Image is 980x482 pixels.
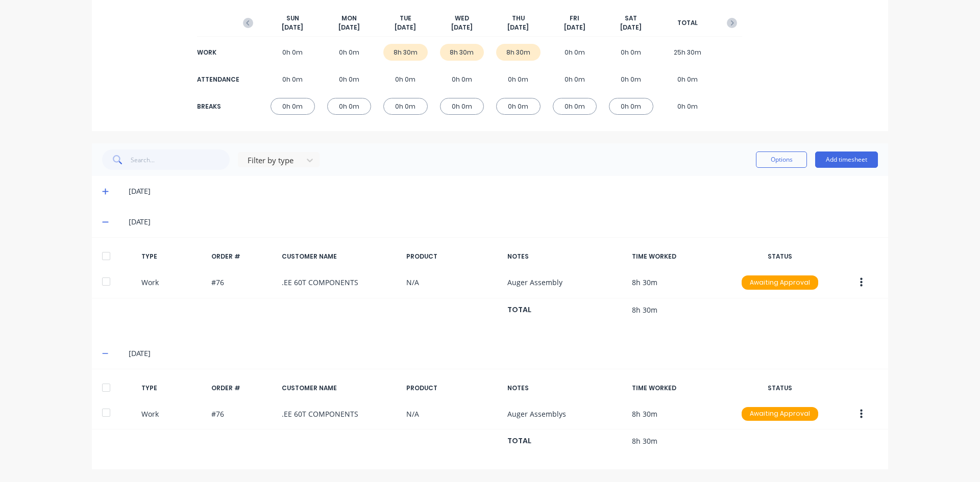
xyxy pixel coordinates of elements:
[406,384,499,393] div: PRODUCT
[282,23,303,32] span: [DATE]
[383,71,428,88] div: 0h 0m
[197,75,238,84] div: ATTENDANCE
[338,23,360,32] span: [DATE]
[271,71,315,88] div: 0h 0m
[742,275,818,290] div: Awaiting Approval
[271,44,315,61] div: 0h 0m
[129,348,878,359] div: [DATE]
[327,71,372,88] div: 0h 0m
[507,23,529,32] span: [DATE]
[620,23,642,32] span: [DATE]
[609,71,653,88] div: 0h 0m
[282,384,398,393] div: CUSTOMER NAME
[129,216,878,227] div: [DATE]
[666,44,710,61] div: 25h 30m
[553,44,597,61] div: 0h 0m
[451,23,473,32] span: [DATE]
[570,14,579,23] span: FRI
[733,252,826,261] div: STATUS
[406,252,499,261] div: PRODUCT
[632,384,725,393] div: TIME WORKED
[400,14,411,23] span: TUE
[440,98,484,115] div: 0h 0m
[440,44,484,61] div: 8h 30m
[507,252,624,261] div: NOTES
[496,44,541,61] div: 8h 30m
[742,407,818,421] div: Awaiting Approval
[211,252,274,261] div: ORDER #
[609,98,653,115] div: 0h 0m
[286,14,299,23] span: SUN
[496,71,541,88] div: 0h 0m
[440,71,484,88] div: 0h 0m
[455,14,469,23] span: WED
[282,252,398,261] div: CUSTOMER NAME
[564,23,585,32] span: [DATE]
[131,149,230,170] input: Search...
[677,18,698,28] span: TOTAL
[553,98,597,115] div: 0h 0m
[625,14,637,23] span: SAT
[383,44,428,61] div: 8h 30m
[129,186,878,197] div: [DATE]
[141,384,204,393] div: TYPE
[211,384,274,393] div: ORDER #
[609,44,653,61] div: 0h 0m
[632,252,725,261] div: TIME WORKED
[756,151,807,168] button: Options
[666,71,710,88] div: 0h 0m
[197,48,238,57] div: WORK
[507,384,624,393] div: NOTES
[553,71,597,88] div: 0h 0m
[512,14,525,23] span: THU
[395,23,416,32] span: [DATE]
[327,98,372,115] div: 0h 0m
[271,98,315,115] div: 0h 0m
[383,98,428,115] div: 0h 0m
[341,14,357,23] span: MON
[141,252,204,261] div: TYPE
[666,98,710,115] div: 0h 0m
[496,98,541,115] div: 0h 0m
[733,384,826,393] div: STATUS
[815,151,878,168] button: Add timesheet
[327,44,372,61] div: 0h 0m
[197,102,238,111] div: BREAKS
